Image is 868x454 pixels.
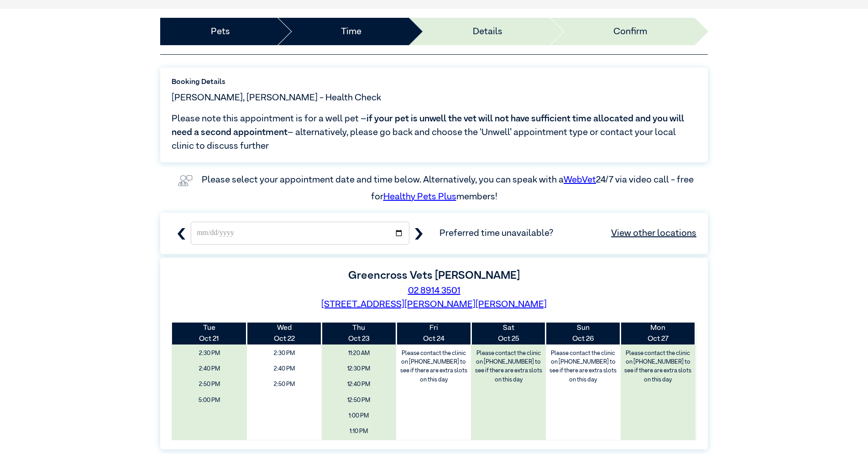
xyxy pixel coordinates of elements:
[322,323,397,344] th: Oct 23
[546,323,621,344] th: Oct 26
[547,347,620,386] label: Please contact the clinic on [PHONE_NUMBER] to see if there are extra slots on this day
[439,226,696,240] span: Preferred time unavailable?
[172,77,696,88] label: Booking Details
[325,409,393,423] span: 1:00 PM
[397,347,470,386] label: Please contact the clinic on [PHONE_NUMBER] to see if there are extra slots on this day
[250,347,319,360] span: 2:30 PM
[325,425,393,438] span: 1:10 PM
[202,175,695,201] label: Please select your appointment date and time below. Alternatively, you can speak with a 24/7 via ...
[408,286,460,295] a: 02 8914 3501
[472,347,545,386] label: Please contact the clinic on [PHONE_NUMBER] to see if there are extra slots on this day
[396,323,471,344] th: Oct 24
[250,362,319,376] span: 2:40 PM
[325,347,393,360] span: 11:20 AM
[175,362,244,376] span: 2:40 PM
[383,192,456,201] a: Healthy Pets Plus
[341,25,361,38] a: Time
[325,362,393,376] span: 12:30 PM
[321,300,547,309] a: [STREET_ADDRESS][PERSON_NAME][PERSON_NAME]
[564,175,596,184] a: WebVet
[348,270,520,281] label: Greencross Vets [PERSON_NAME]
[211,25,230,38] a: Pets
[172,112,696,153] span: Please note this appointment is for a well pet – – alternatively, please go back and choose the ‘...
[325,378,393,391] span: 12:40 PM
[175,378,244,391] span: 2:50 PM
[325,394,393,407] span: 12:50 PM
[622,347,695,386] label: Please contact the clinic on [PHONE_NUMBER] to see if there are extra slots on this day
[175,394,244,407] span: 5:00 PM
[175,347,244,360] span: 2:30 PM
[247,323,322,344] th: Oct 22
[174,172,196,190] img: vet
[611,226,696,240] a: View other locations
[250,378,319,391] span: 2:50 PM
[172,114,684,137] span: if your pet is unwell the vet will not have sufficient time allocated and you will need a second ...
[172,323,247,344] th: Oct 21
[471,323,546,344] th: Oct 25
[621,323,695,344] th: Oct 27
[172,91,381,104] span: [PERSON_NAME], [PERSON_NAME] - Health Check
